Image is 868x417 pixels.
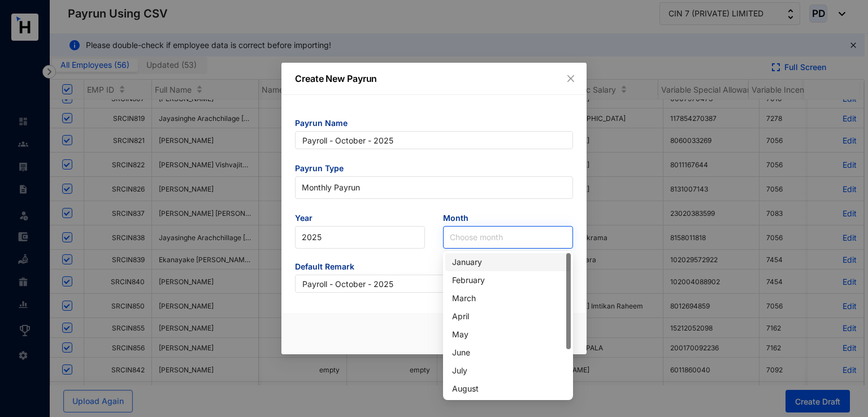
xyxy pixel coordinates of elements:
div: May [452,328,564,341]
div: April [452,310,564,323]
div: July [452,364,564,377]
div: June [445,344,571,362]
div: April [445,307,571,325]
div: July [445,362,571,380]
span: 2025 [302,229,418,246]
span: Month [443,212,573,226]
span: Payrun Name [295,118,573,131]
div: August [445,380,571,398]
input: Eg: Salary November [295,275,573,293]
span: close [566,74,575,83]
div: February [452,274,564,286]
div: January [452,256,564,268]
div: March [445,289,571,307]
button: Close [565,72,577,85]
span: Year [295,212,425,226]
span: Monthly Payrun [302,179,566,196]
p: Create New Payrun [295,72,573,85]
span: Payrun Type [295,163,573,176]
div: June [452,346,564,359]
span: Default Remark [295,261,573,275]
div: August [452,383,564,395]
div: March [452,292,564,305]
div: February [445,271,571,289]
input: Eg: November Payrun [295,131,573,149]
div: January [445,253,571,271]
div: May [445,325,571,344]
